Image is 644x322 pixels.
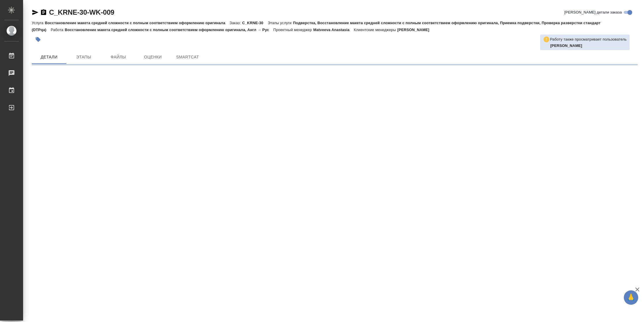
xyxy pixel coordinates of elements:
[104,54,132,61] span: Файлы
[51,28,65,32] p: Работа
[45,21,229,25] p: Восстановление макета средней сложности с полным соответствием оформлению оригинала
[32,9,39,16] button: Скопировать ссылку для ЯМессенджера
[70,54,98,61] span: Этапы
[49,8,114,16] a: C_KRNE-30-WK-009
[32,33,44,46] button: Добавить тэг
[550,43,582,48] b: [PERSON_NAME]
[550,43,627,49] p: Зубакова Виктория
[32,21,45,25] p: Услуга
[139,54,167,61] span: Оценки
[174,54,201,61] span: SmartCat
[397,28,434,32] p: [PERSON_NAME]
[242,21,268,25] p: C_KRNE-30
[564,9,622,15] span: [PERSON_NAME] детали заказа
[354,28,397,32] p: Клиентские менеджеры
[35,54,63,61] span: Детали
[273,28,313,32] p: Проектный менеджер
[65,28,273,32] p: Восстановление макета средней сложности с полным соответствием оформлению оригинала, Англ → Рус
[550,37,627,42] p: Работу также просматривает пользователь
[32,21,600,32] p: Подверстка, Восстановление макета средней сложности с полным соответствием оформлению оригинала, ...
[268,21,293,25] p: Этапы услуги
[626,291,636,304] span: 🙏
[624,290,638,305] button: 🙏
[230,21,242,25] p: Заказ:
[313,28,354,32] p: Matveeva Anastasia
[40,9,47,16] button: Скопировать ссылку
